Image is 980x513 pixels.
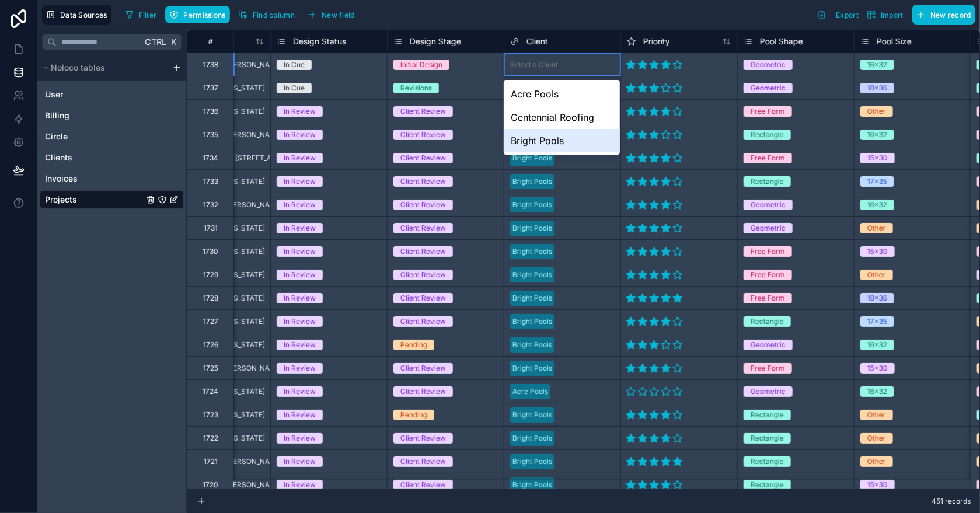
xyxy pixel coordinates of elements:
div: 1733 [203,177,218,186]
div: Client Review [400,106,446,117]
a: User [45,89,144,100]
span: User [45,89,63,100]
div: Geometric [751,83,786,93]
div: 1721 [204,457,218,466]
div: 1736 [203,107,218,116]
div: Bright Pools [512,316,552,327]
div: 1730 [203,247,218,256]
a: Invoices [45,173,144,184]
div: Projects [40,190,184,209]
button: Filter [121,6,161,23]
div: Other [867,433,886,444]
div: In Review [284,363,316,374]
div: Billing [40,106,184,125]
div: Rectangle [751,316,784,327]
div: 15x30 [867,153,888,163]
div: Client Review [400,316,446,327]
a: New record [908,5,975,25]
div: Rectangle [751,130,784,140]
div: 16x32 [867,340,887,350]
button: New field [304,6,359,23]
div: In Cue [284,60,305,70]
span: Circle [45,131,68,142]
div: Bright Pools [512,480,552,490]
div: 1731 [204,224,218,233]
div: Rectangle [751,456,784,467]
button: Export [813,5,863,25]
div: 15x30 [867,480,888,490]
div: Client Review [400,153,446,163]
div: In Review [284,293,316,303]
span: Client [526,36,548,47]
div: 17x35 [867,176,887,187]
div: In Cue [284,83,305,93]
a: Projects [45,194,144,205]
a: Billing [45,110,144,121]
div: In Review [284,176,316,187]
div: 1729 [203,270,218,280]
div: In Review [284,130,316,140]
span: Clients [45,152,72,163]
div: Centennial Roofing [504,106,620,129]
div: Acre Pools [504,82,620,106]
div: 1728 [203,294,218,303]
div: Client Review [400,293,446,303]
div: 1723 [203,410,218,420]
span: [STREET_ADDRESS][PERSON_NAME][PERSON_NAME][US_STATE] [159,457,378,466]
div: Bright Pools [512,200,552,210]
div: 15x30 [867,246,888,257]
div: Client Review [400,246,446,257]
span: Design Stage [410,36,461,47]
div: scrollable content [37,55,186,214]
span: Ctrl [144,34,168,49]
div: 1732 [203,200,218,210]
div: Geometric [751,223,786,233]
button: Permissions [165,6,229,23]
div: 18x36 [867,83,887,93]
div: Circle [40,127,184,146]
div: Invoices [40,169,184,188]
span: Billing [45,110,69,121]
div: Free Form [751,270,785,280]
div: In Review [284,246,316,257]
div: Client Review [400,433,446,444]
div: Bright Pools [512,363,552,374]
div: 1725 [203,364,218,373]
span: New record [930,11,971,19]
div: 1724 [203,387,218,396]
div: Bright Pools [512,223,552,233]
span: Pool Size [877,36,912,47]
div: In Review [284,106,316,117]
div: Initial Design [400,60,442,70]
div: Client Review [400,270,446,280]
div: Bright Pools [512,176,552,187]
div: Acre Pools [512,386,548,397]
span: Find column [253,11,295,19]
a: Clients [45,152,144,163]
div: In Review [284,433,316,444]
div: 1727 [203,317,218,326]
div: Geometric [751,200,786,210]
span: [STREET_ADDRESS][PERSON_NAME][US_STATE] [159,480,322,490]
div: Clients [40,148,184,167]
div: Bright Pools [512,153,552,163]
div: Bright Pools [512,433,552,444]
span: Export [836,11,859,19]
div: Bright Pools [512,456,552,467]
div: Free Form [751,363,785,374]
div: Other [867,223,886,233]
span: Import [881,11,904,19]
div: Client Review [400,130,446,140]
div: In Review [284,200,316,210]
button: Noloco tables [40,60,168,76]
div: 18x36 [867,293,887,303]
div: In Review [284,223,316,233]
div: Other [867,270,886,280]
div: # [196,37,225,46]
div: In Review [284,386,316,397]
span: Noloco tables [51,62,105,74]
div: Free Form [751,246,785,257]
span: [STREET_ADDRESS][PERSON_NAME][US_STATE] [159,130,322,139]
div: Geometric [751,60,786,70]
span: [STREET_ADDRESS][PERSON_NAME][US_STATE] [159,364,322,373]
